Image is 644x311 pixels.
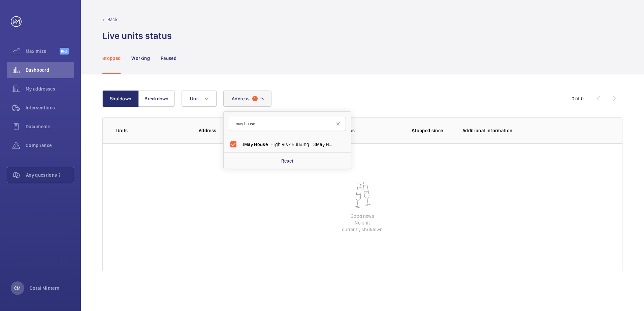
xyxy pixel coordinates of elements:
[462,127,609,134] p: Additional information
[60,48,69,55] span: Beta
[26,48,60,55] span: Maximize
[138,91,175,107] button: Breakdown
[326,142,340,147] span: House
[116,127,188,134] p: Units
[316,142,325,147] span: May
[26,85,74,92] span: My addresses
[30,285,60,291] p: Coral Mintern
[26,104,74,111] span: Interventions
[102,55,121,62] p: Stopped
[281,158,294,164] p: Reset
[131,55,150,62] p: Working
[182,91,217,107] button: Unit
[229,117,346,131] input: Search by address
[26,67,74,73] span: Dashboard
[26,172,74,178] span: Any questions ?
[26,123,74,130] span: Documents
[252,96,258,101] span: 1
[241,141,334,148] span: 3 - High Risk Building - 3 , [GEOGRAPHIC_DATA] E3 2ZF
[572,95,584,102] div: 0 of 0
[342,213,383,233] p: Good news No unit currently shutdown
[26,142,74,149] span: Compliance
[190,96,199,101] span: Unit
[199,127,294,134] p: Address
[161,55,176,62] p: Paused
[232,96,250,101] span: Address
[223,91,271,107] button: Address1
[102,30,172,42] h1: Live units status
[412,127,452,134] p: Stopped since
[102,91,139,107] button: Shutdown
[14,285,21,291] p: CM
[107,16,118,23] p: Back
[244,142,253,147] span: May
[254,142,268,147] span: House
